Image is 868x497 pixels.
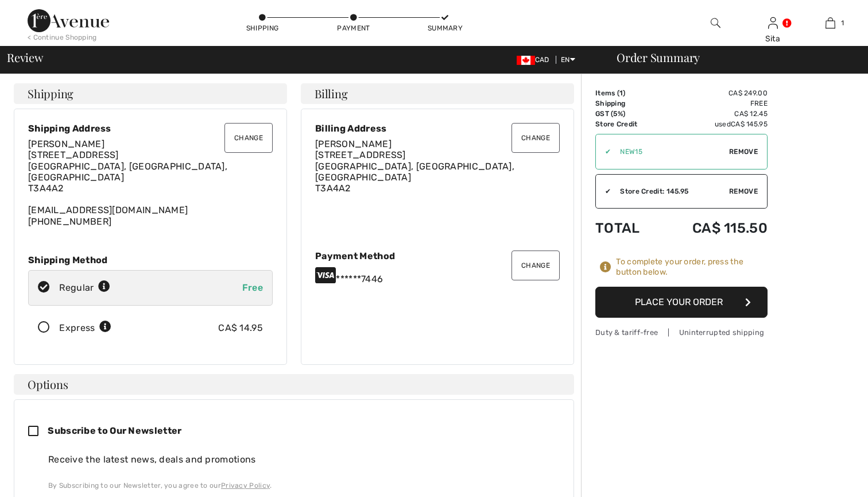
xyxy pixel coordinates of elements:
[802,16,858,30] a: 1
[28,32,97,43] div: < Continue Shopping
[619,89,623,97] span: 1
[731,120,768,128] span: CA$ 145.95
[841,18,844,28] span: 1
[315,88,347,99] span: Billing
[611,134,729,169] input: Promo code
[595,88,659,98] td: Items ( )
[315,251,560,261] div: Payment Method
[221,481,270,490] a: Privacy Policy
[336,23,371,33] div: Payment
[768,17,778,28] a: Sign In
[595,119,659,129] td: Store Credit
[28,149,227,194] span: [STREET_ADDRESS] [GEOGRAPHIC_DATA], [GEOGRAPHIC_DATA], [GEOGRAPHIC_DATA] T3A4A2
[59,321,111,335] div: Express
[511,251,560,280] button: Change
[659,98,768,109] td: Free
[224,123,273,153] button: Change
[315,138,392,149] span: [PERSON_NAME]
[595,109,659,119] td: GST (5%)
[218,321,263,335] div: CA$ 14.95
[14,374,574,395] h4: Options
[428,23,462,33] div: Summary
[729,186,758,197] span: Remove
[659,88,768,98] td: CA$ 249.00
[745,33,801,45] div: Sita
[659,209,768,248] td: CA$ 115.50
[611,186,729,197] div: Store Credit: 145.95
[595,209,659,248] td: Total
[596,147,611,157] div: ✔
[595,98,659,109] td: Shipping
[561,56,575,64] span: EN
[659,109,768,119] td: CA$ 12.45
[245,23,280,33] div: Shipping
[28,138,104,149] span: [PERSON_NAME]
[48,425,181,436] span: Subscribe to Our Newsletter
[28,123,273,134] div: Shipping Address
[28,9,109,32] img: 1ère Avenue
[659,119,768,129] td: used
[242,282,263,293] span: Free
[511,123,560,153] button: Change
[59,281,110,295] div: Regular
[48,480,560,491] div: By Subscribing to our Newsletter, you agree to our .
[826,16,835,30] img: My Bag
[711,16,720,30] img: search the website
[729,147,758,157] span: Remove
[517,56,554,64] span: CAD
[595,287,768,318] button: Place Your Order
[48,453,560,467] div: Receive the latest news, deals and promotions
[596,186,611,197] div: ✔
[595,327,768,338] div: Duty & tariff-free | Uninterrupted shipping
[28,138,273,227] div: [EMAIL_ADDRESS][DOMAIN_NAME] [PHONE_NUMBER]
[28,88,73,99] span: Shipping
[616,257,768,278] div: To complete your order, press the button below.
[28,255,273,265] div: Shipping Method
[7,52,43,63] span: Review
[315,123,560,134] div: Billing Address
[315,149,514,194] span: [STREET_ADDRESS] [GEOGRAPHIC_DATA], [GEOGRAPHIC_DATA], [GEOGRAPHIC_DATA] T3A4A2
[768,16,778,30] img: My Info
[603,52,861,63] div: Order Summary
[517,56,535,65] img: Canadian Dollar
